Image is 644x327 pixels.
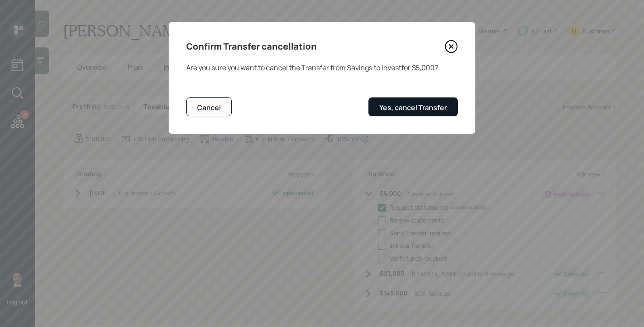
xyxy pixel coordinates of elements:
[197,103,221,112] div: Cancel
[186,97,232,116] button: Cancel
[186,40,317,54] h4: Confirm Transfer cancellation
[379,103,447,112] div: Yes, cancel Transfer
[186,62,458,73] div: Are you sure you want to cancel the Transfer from Savings to invest for $5,000 ?
[368,97,458,116] button: Yes, cancel Transfer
